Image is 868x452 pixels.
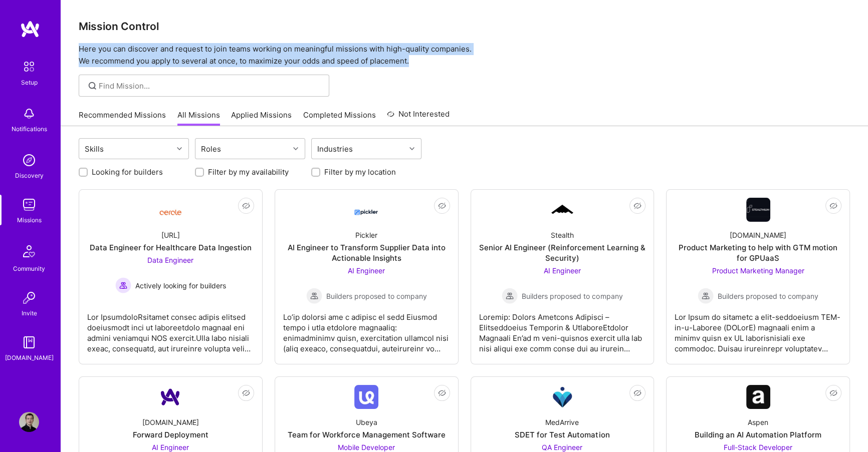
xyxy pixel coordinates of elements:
[479,242,646,263] div: Senior AI Engineer (Reinforcement Learning & Security)
[142,417,199,427] div: [DOMAIN_NAME]
[19,104,39,124] img: bell
[158,385,182,409] img: Company Logo
[829,389,837,397] i: icon EyeClosed
[147,256,193,264] span: Data Engineer
[17,412,42,432] a: User Avatar
[19,195,39,215] img: teamwork
[746,198,770,222] img: Company Logo
[303,110,376,126] a: Completed Missions
[19,332,39,352] img: guide book
[293,146,298,151] i: icon Chevron
[99,81,322,91] input: Find Mission...
[409,146,414,151] i: icon Chevron
[22,308,37,318] div: Invite
[158,202,182,218] img: Company Logo
[306,288,322,304] img: Builders proposed to company
[502,288,518,304] img: Builders proposed to company
[82,142,106,156] div: Skills
[326,291,427,301] span: Builders proposed to company
[545,417,579,427] div: MedArrive
[695,429,821,440] div: Building an AI Automation Platform
[133,429,208,440] div: Forward Deployment
[242,202,250,210] i: icon EyeClosed
[17,215,42,225] div: Missions
[20,20,40,38] img: logo
[13,263,45,274] div: Community
[724,443,792,451] span: Full-Stack Developer
[90,242,252,253] div: Data Engineer for Healthcare Data Ingestion
[698,288,714,304] img: Builders proposed to company
[288,429,446,440] div: Team for Workforce Management Software
[12,124,47,134] div: Notifications
[115,277,131,293] img: Actively looking for builders
[438,389,446,397] i: icon EyeClosed
[152,443,189,451] span: AI Engineer
[748,417,768,427] div: Aspen
[712,266,804,275] span: Product Marketing Manager
[87,304,254,354] div: Lor IpsumdoloRsitamet consec adipis elitsed doeiusmodt inci ut laboreetdolo magnaal eni admini ve...
[92,167,163,177] label: Looking for builders
[675,242,841,263] div: Product Marketing to help with GTM motion for GPUaaS
[746,385,770,409] img: Company Logo
[718,291,818,301] span: Builders proposed to company
[544,266,581,275] span: AI Engineer
[354,385,378,409] img: Company Logo
[315,142,355,156] div: Industries
[354,201,378,219] img: Company Logo
[550,385,574,409] img: Company Logo
[135,280,226,291] span: Actively looking for builders
[542,443,582,451] span: QA Engineer
[829,202,837,210] i: icon EyeClosed
[283,198,450,356] a: Company LogoPicklerAI Engineer to Transform Supplier Data into Actionable InsightsAI Engineer Bui...
[283,304,450,354] div: Lo’ip dolorsi ame c adipisc el sedd Eiusmod tempo i utla etdolore magnaaliq: enimadminimv quisn, ...
[177,110,220,126] a: All Missions
[161,230,180,240] div: [URL]
[283,242,450,263] div: AI Engineer to Transform Supplier Data into Actionable Insights
[633,389,641,397] i: icon EyeClosed
[479,198,646,356] a: Company LogoStealthSenior AI Engineer (Reinforcement Learning & Security)AI Engineer Builders pro...
[675,304,841,354] div: Lor Ipsum do sitametc a elit-seddoeiusm TEM-in-u-Laboree (DOLorE) magnaali enim a minimv quisn ex...
[79,20,850,33] h3: Mission Control
[356,417,377,427] div: Ubeya
[87,80,98,92] i: icon SearchGrey
[438,202,446,210] i: icon EyeClosed
[675,198,841,356] a: Company Logo[DOMAIN_NAME]Product Marketing to help with GTM motion for GPUaaSProduct Marketing Ma...
[522,291,622,301] span: Builders proposed to company
[479,304,646,354] div: Loremip: Dolors Ametcons Adipisci – Elitseddoeius Temporin & UtlaboreEtdolor Magnaali En’ad m ven...
[19,56,40,77] img: setup
[87,198,254,356] a: Company Logo[URL]Data Engineer for Healthcare Data IngestionData Engineer Actively looking for bu...
[177,146,182,151] i: icon Chevron
[19,288,39,308] img: Invite
[550,203,574,216] img: Company Logo
[19,150,39,170] img: discovery
[19,412,39,432] img: User Avatar
[515,429,609,440] div: SDET for Test Automation
[208,167,289,177] label: Filter by my availability
[17,239,41,263] img: Community
[15,170,44,181] div: Discovery
[348,266,385,275] span: AI Engineer
[551,230,574,240] div: Stealth
[21,77,38,88] div: Setup
[324,167,396,177] label: Filter by my location
[338,443,395,451] span: Mobile Developer
[79,110,166,126] a: Recommended Missions
[730,230,786,240] div: [DOMAIN_NAME]
[231,110,292,126] a: Applied Missions
[242,389,250,397] i: icon EyeClosed
[198,142,224,156] div: Roles
[387,108,450,126] a: Not Interested
[633,202,641,210] i: icon EyeClosed
[5,352,54,363] div: [DOMAIN_NAME]
[355,230,377,240] div: Pickler
[79,43,850,67] p: Here you can discover and request to join teams working on meaningful missions with high-quality ...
